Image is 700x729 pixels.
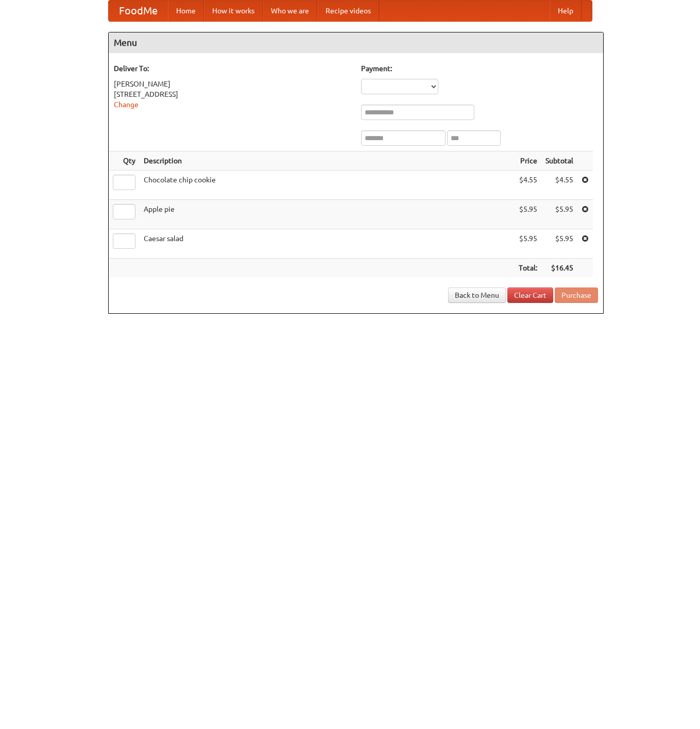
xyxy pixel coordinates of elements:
[140,229,515,259] td: Caesar salad
[317,1,379,21] a: Recipe videos
[515,171,541,200] td: $4.55
[140,171,515,200] td: Chocolate chip cookie
[515,229,541,259] td: $5.95
[515,151,541,171] th: Price
[114,89,351,99] div: [STREET_ADDRESS]
[168,1,204,21] a: Home
[140,151,515,171] th: Description
[541,259,577,278] th: $16.45
[109,151,140,171] th: Qty
[114,63,351,74] h5: Deliver To:
[140,200,515,229] td: Apple pie
[507,287,553,303] a: Clear Cart
[515,200,541,229] td: $5.95
[541,151,577,171] th: Subtotal
[541,171,577,200] td: $4.55
[550,1,582,21] a: Help
[114,100,139,109] a: Change
[109,1,168,21] a: FoodMe
[541,200,577,229] td: $5.95
[263,1,317,21] a: Who we are
[109,32,603,53] h4: Menu
[448,287,506,303] a: Back to Menu
[204,1,263,21] a: How it works
[555,287,598,303] button: Purchase
[114,79,351,89] div: [PERSON_NAME]
[541,229,577,259] td: $5.95
[361,63,598,74] h5: Payment:
[515,259,541,278] th: Total:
